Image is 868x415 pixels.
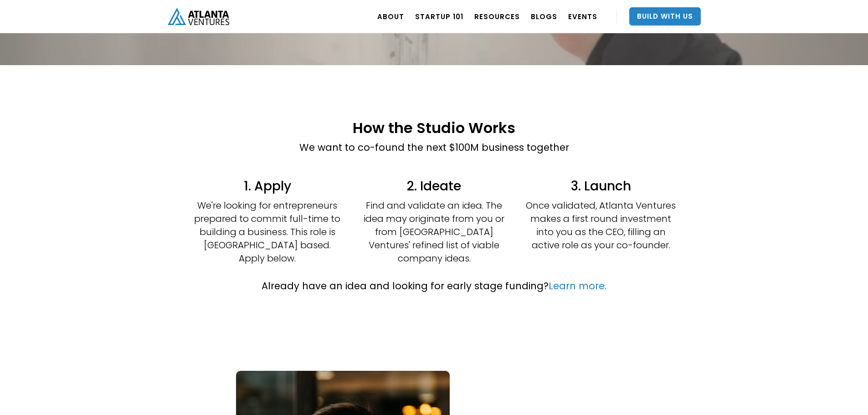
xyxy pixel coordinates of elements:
a: EVENTS [568,4,597,29]
h2: How the Studio Works [299,120,569,136]
p: Find and validate an idea. The idea may originate from you or from [GEOGRAPHIC_DATA] Ventures' re... [359,199,509,265]
p: We want to co-found the next $100M business together [299,140,569,155]
h4: 1. Apply [192,178,343,195]
a: RESOURCES [474,4,520,29]
p: Already have an idea and looking for early stage funding? [262,279,606,293]
p: We're looking for entrepreneurs prepared to commit full-time to building a business. This role is... [192,199,343,265]
p: Once validated, Atlanta Ventures makes a first round investment into you as the CEO, filling an a... [526,199,676,252]
a: ABOUT [377,4,404,29]
a: Build With Us [629,7,701,26]
a: BLOGS [531,4,557,29]
h4: 2. Ideate [359,178,509,195]
a: Startup 101 [415,4,463,29]
h4: 3. Launch [526,178,676,195]
a: Learn more. [549,279,606,292]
